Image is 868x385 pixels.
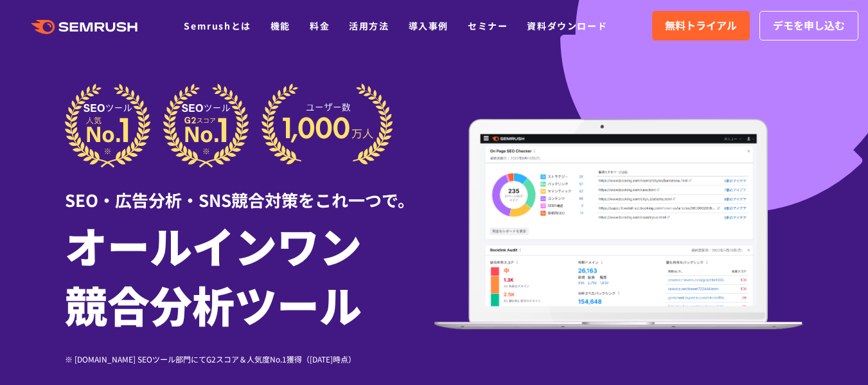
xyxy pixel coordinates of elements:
[65,168,434,212] div: SEO・広告分析・SNS競合対策をこれ一つで。
[65,353,434,365] div: ※ [DOMAIN_NAME] SEOツール部門にてG2スコア＆人気度No.1獲得（[DATE]時点）
[527,19,607,32] a: 資料ダウンロード
[184,19,251,32] a: Semrushとは
[310,19,330,32] a: 料金
[65,215,434,334] h1: オールインワン 競合分析ツール
[759,11,858,40] a: デモを申し込む
[468,19,508,32] a: セミナー
[773,17,845,34] span: デモを申し込む
[409,19,448,32] a: 導入事例
[349,19,389,32] a: 活用方法
[665,17,737,34] span: 無料トライアル
[652,11,750,40] a: 無料トライアル
[270,19,290,32] a: 機能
